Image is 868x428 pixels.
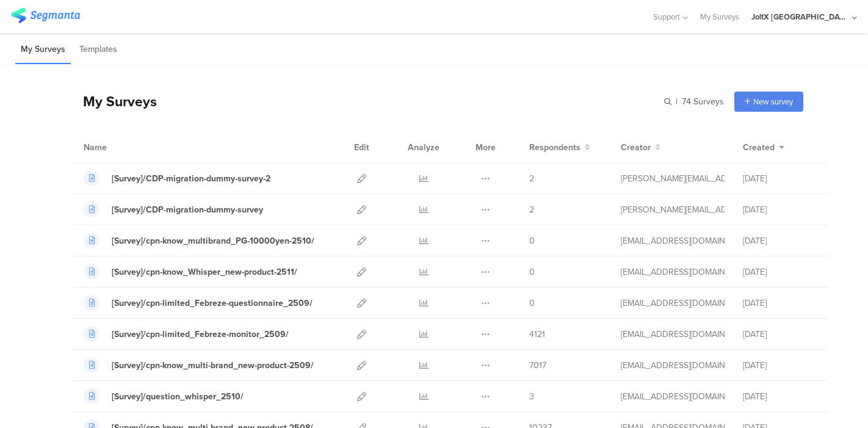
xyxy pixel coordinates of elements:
a: [Survey]/cpn-know_Whisper_new-product-2511/ [84,264,297,280]
span: Respondents [529,141,580,154]
span: 2 [529,172,534,185]
a: [Survey]/cpn-know_multibrand_PG-10000yen-2510/ [84,233,314,248]
div: [Survey]/cpn-limited_Febreze-questionnaire_2509/ [112,297,313,310]
a: [Survey]/cpn-limited_Febreze-monitor_2509/ [84,326,289,342]
div: [DATE] [743,172,816,185]
span: Support [653,11,680,23]
div: praharaj.sp.1@pg.com [621,172,725,185]
div: kumai.ik@pg.com [621,390,725,403]
span: 0 [529,234,535,247]
span: 0 [529,266,535,278]
div: kumai.ik@pg.com [621,359,725,372]
div: [Survey]/cpn-know_multi-brand_new-product-2509/ [112,359,314,372]
span: 3 [529,390,534,403]
button: Creator [621,141,660,154]
button: Created [743,141,784,154]
div: [Survey]/CDP-migration-dummy-survey-2 [112,172,270,185]
div: Name [84,141,157,154]
div: More [472,132,499,162]
div: kumai.ik@pg.com [621,328,725,341]
div: [Survey]/CDP-migration-dummy-survey [112,203,263,216]
div: [Survey]/cpn-know_Whisper_new-product-2511/ [112,266,297,278]
div: kumai.ik@pg.com [621,266,725,278]
span: | [674,95,679,108]
span: 7017 [529,359,546,372]
div: [DATE] [743,390,816,403]
a: [Survey]/question_whisper_2510/ [84,388,244,404]
div: [Survey]/question_whisper_2510/ [112,390,244,403]
div: JoltX [GEOGRAPHIC_DATA] [751,11,849,23]
div: [DATE] [743,266,816,278]
div: Analyze [405,132,442,162]
div: [Survey]/cpn-know_multibrand_PG-10000yen-2510/ [112,234,314,247]
div: kumai.ik@pg.com [621,297,725,310]
span: 4121 [529,328,545,341]
div: My Surveys [71,91,157,112]
li: Templates [74,35,123,64]
button: Respondents [529,141,590,154]
li: My Surveys [15,35,71,64]
div: [DATE] [743,203,816,216]
div: [DATE] [743,297,816,310]
a: [Survey]/CDP-migration-dummy-survey [84,201,263,217]
div: [DATE] [743,234,816,247]
a: [Survey]/cpn-limited_Febreze-questionnaire_2509/ [84,295,313,311]
div: [DATE] [743,359,816,372]
a: [Survey]/cpn-know_multi-brand_new-product-2509/ [84,357,314,373]
div: praharaj.sp.1@pg.com [621,203,725,216]
div: [Survey]/cpn-limited_Febreze-monitor_2509/ [112,328,289,341]
span: New survey [753,96,793,107]
div: [DATE] [743,328,816,341]
span: 0 [529,297,535,310]
span: Creator [621,141,651,154]
div: Edit [349,132,375,162]
div: kumai.ik@pg.com [621,234,725,247]
span: 74 Surveys [682,95,724,108]
span: 2 [529,203,534,216]
span: Created [743,141,775,154]
img: segmanta logo [11,8,80,23]
a: [Survey]/CDP-migration-dummy-survey-2 [84,170,270,186]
